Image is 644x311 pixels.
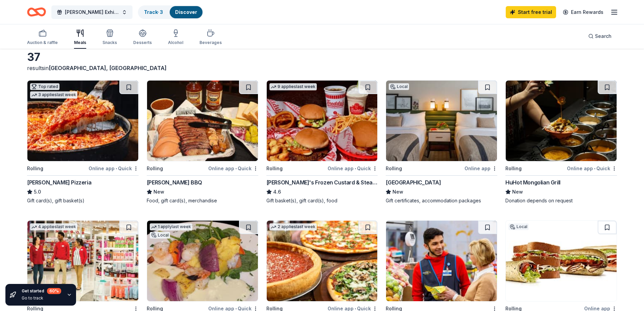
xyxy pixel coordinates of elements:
div: Food, gift card(s), merchandise [147,197,258,204]
div: Go to track [22,295,61,301]
button: Desserts [133,26,152,49]
div: Get started [22,288,61,294]
span: [PERSON_NAME] Exhibition Opening [65,8,119,16]
a: Image for HuHot Mongolian GrillRollingOnline app•QuickHuHot Mongolian GrillNewDonation depends on... [505,80,617,204]
div: [PERSON_NAME] BBQ [147,178,202,186]
div: 3 applies last week [30,91,77,98]
button: Track· 3Discover [138,5,203,19]
div: Beverages [199,40,222,45]
div: Local [508,223,529,230]
div: [PERSON_NAME]'s Frozen Custard & Steakburgers [266,178,378,186]
div: Top rated [30,83,59,90]
img: Image for Milio's [506,221,617,301]
div: Local [150,232,170,239]
div: Meals [74,40,86,45]
span: 4.6 [273,188,281,196]
div: Rolling [386,164,402,173]
button: Search [583,29,617,43]
div: Rolling [147,164,163,173]
div: HuHot Mongolian Grill [505,178,560,186]
img: Image for HuHot Mongolian Grill [506,81,617,161]
div: Auction & raffle [27,40,58,45]
div: Snacks [102,40,117,45]
div: Online app Quick [208,164,258,173]
div: Rolling [27,164,43,173]
img: Image for Giordano's [267,221,378,301]
button: Snacks [102,26,117,49]
img: Image for Walmart [386,221,497,301]
a: Start free trial [506,6,556,18]
img: Image for Target [27,221,138,301]
div: Alcohol [168,40,183,45]
div: Gift card(s), gift basket(s) [27,197,139,204]
button: Beverages [199,26,222,49]
span: New [512,188,523,196]
button: Meals [74,26,86,49]
div: Local [389,83,409,90]
a: Image for Lou Malnati's PizzeriaTop rated3 applieslast weekRollingOnline app•Quick[PERSON_NAME] P... [27,80,139,204]
div: [PERSON_NAME] Pizzeria [27,178,91,186]
div: Rolling [266,164,283,173]
span: Search [595,32,612,40]
div: Gift basket(s), gift card(s), food [266,197,378,204]
div: Rolling [505,164,522,173]
a: Image for Freddy's Frozen Custard & Steakburgers9 applieslast weekRollingOnline app•Quick[PERSON_... [266,80,378,204]
div: 4 applies last week [30,223,77,230]
div: results [27,64,258,72]
span: • [235,166,237,171]
a: Discover [175,9,197,15]
span: New [153,188,164,196]
div: Online app Quick [567,164,617,173]
span: • [355,166,356,171]
a: Image for Ingleside HotelLocalRollingOnline app[GEOGRAPHIC_DATA]NewGift certificates, accommodati... [386,80,497,204]
span: • [116,166,117,171]
div: [GEOGRAPHIC_DATA] [386,178,441,186]
div: Online app Quick [89,164,139,173]
div: 60 % [47,288,61,294]
a: Home [27,4,46,20]
div: Online app Quick [328,164,378,173]
div: 2 applies last week [269,223,317,230]
span: New [392,188,403,196]
div: 37 [27,50,258,64]
div: Desserts [133,40,152,45]
img: Image for Billy Sims BBQ [147,81,258,161]
div: 1 apply last week [150,223,192,230]
a: Track· 3 [144,9,163,15]
span: [GEOGRAPHIC_DATA], [GEOGRAPHIC_DATA] [49,65,167,71]
div: Donation depends on request [505,197,617,204]
div: Online app [464,164,497,173]
button: Auction & raffle [27,26,58,49]
button: [PERSON_NAME] Exhibition Opening [51,5,133,19]
a: Earn Rewards [559,6,607,18]
div: Gift certificates, accommodation packages [386,197,497,204]
a: Image for Billy Sims BBQRollingOnline app•Quick[PERSON_NAME] BBQNewFood, gift card(s), merchandise [147,80,258,204]
img: Image for Ingleside Hotel [386,81,497,161]
span: in [44,65,167,71]
img: Image for Freddy's Frozen Custard & Steakburgers [267,81,378,161]
div: 9 applies last week [269,83,317,90]
button: Alcohol [168,26,183,49]
span: 5.0 [34,188,41,196]
span: • [594,166,595,171]
img: Image for Chicago Prime Italian [147,221,258,301]
img: Image for Lou Malnati's Pizzeria [27,81,138,161]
